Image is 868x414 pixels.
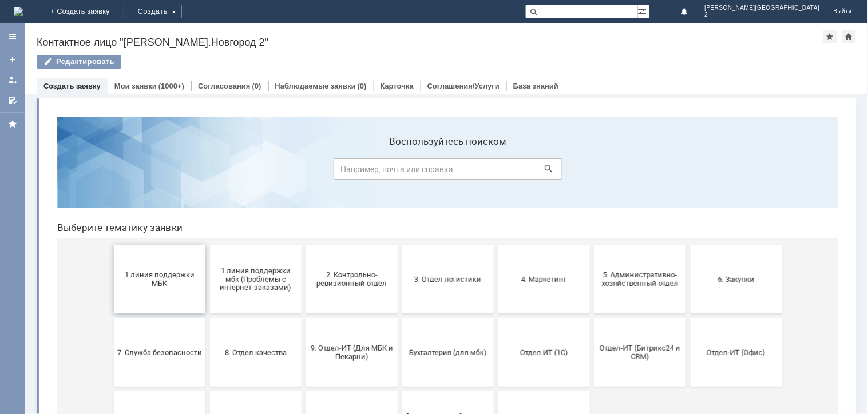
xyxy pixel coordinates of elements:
span: 4. Маркетинг [454,167,538,176]
a: Наблюдаемые заявки [275,82,356,90]
a: Создать заявку [3,50,22,69]
button: не актуален [450,284,542,352]
div: Сделать домашней страницей [842,30,856,43]
button: 5. Административно-хозяйственный отдел [546,137,638,206]
span: не актуален [454,313,538,322]
a: Соглашения/Услуги [427,82,500,90]
a: База знаний [513,82,558,90]
span: 2. Контрольно-ревизионный отдел [261,163,346,180]
a: Мои согласования [3,91,22,110]
button: 9. Отдел-ИТ (Для МБК и Пекарни) [258,210,350,279]
span: [PERSON_NAME]. Услуги ИТ для МБК (оформляет L1) [358,305,442,331]
span: Финансовый отдел [69,313,154,322]
a: Мои заявки [114,82,157,90]
span: 8. Отдел качества [165,240,250,249]
button: 7. Служба безопасности [66,210,157,279]
span: Бухгалтерия (для мбк) [358,240,442,249]
button: 4. Маркетинг [450,137,542,206]
a: Согласования [198,82,251,90]
span: 2 [705,11,820,18]
img: logo [14,7,23,16]
div: (0) [252,82,261,90]
a: Мои заявки [3,71,22,89]
span: Отдел-ИТ (Битрикс24 и CRM) [550,236,635,253]
span: Франчайзинг [165,313,250,322]
span: 7. Служба безопасности [69,240,154,249]
a: Перейти на домашнюю страницу [14,7,23,16]
button: [PERSON_NAME]. Услуги ИТ для МБК (оформляет L1) [354,284,446,352]
button: Отдел-ИТ (Офис) [643,210,734,279]
button: Бухгалтерия (для мбк) [354,210,446,279]
span: 1 линия поддержки МБК [69,163,154,180]
button: 2. Контрольно-ревизионный отдел [258,137,350,206]
button: 6. Закупки [643,137,734,206]
span: 5. Административно-хозяйственный отдел [550,163,635,180]
span: Это соглашение не активно! [261,309,346,327]
span: 9. Отдел-ИТ (Для МБК и Пекарни) [261,236,346,253]
div: Создать [124,5,182,18]
button: Франчайзинг [162,284,253,352]
header: Выберите тематику заявки [9,114,790,126]
div: Контактное лицо "[PERSON_NAME].Новгород 2" [37,37,823,48]
span: 1 линия поддержки мбк (Проблемы с интернет-заказами) [165,158,250,184]
button: 1 линия поддержки мбк (Проблемы с интернет-заказами) [162,137,253,206]
a: Карточка [381,82,414,90]
input: Например, почта или справка [286,51,514,72]
button: Финансовый отдел [66,284,157,352]
button: Отдел ИТ (1С) [450,210,542,279]
span: [PERSON_NAME][GEOGRAPHIC_DATA] [705,5,820,11]
span: 3. Отдел логистики [358,167,442,176]
label: Воспользуйтесь поиском [286,28,514,39]
button: 3. Отдел логистики [354,137,446,206]
span: Отдел-ИТ (Офис) [646,240,731,249]
span: 6. Закупки [646,167,731,176]
div: (1000+) [158,82,184,90]
a: Создать заявку [43,82,101,90]
button: Отдел-ИТ (Битрикс24 и CRM) [546,210,638,279]
button: Это соглашение не активно! [258,284,350,352]
span: Отдел ИТ (1С) [454,240,538,249]
span: Расширенный поиск [638,5,649,16]
div: Добавить в избранное [823,30,837,43]
button: 8. Отдел качества [162,210,253,279]
div: (0) [358,82,367,90]
button: 1 линия поддержки МБК [66,137,157,206]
